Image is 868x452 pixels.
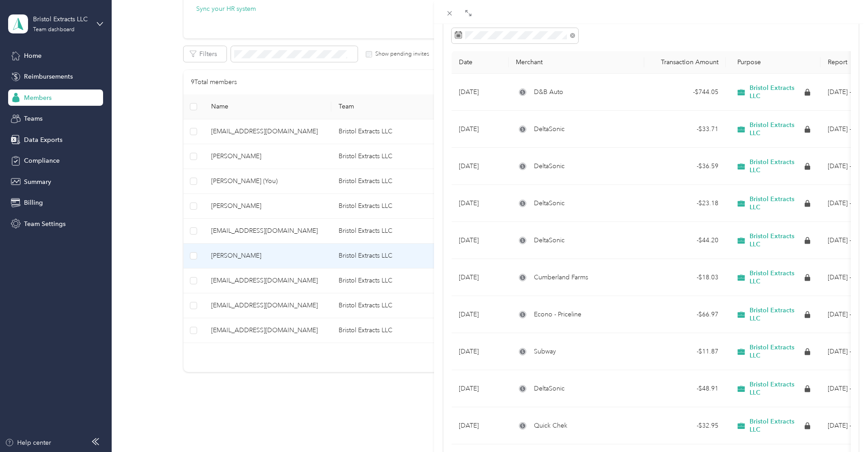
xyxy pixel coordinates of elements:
span: DeltaSonic [534,384,565,394]
div: - $36.59 [651,161,718,171]
span: Subway [534,347,556,357]
span: DeltaSonic [534,124,565,134]
span: D&B Auto [534,87,563,97]
td: [DATE] [452,407,509,444]
span: Bristol Extracts LLC [750,306,803,322]
iframe: Everlance-gr Chat Button Frame [817,401,868,452]
span: Quick Chek [534,421,567,431]
div: - $23.18 [651,198,718,208]
td: [DATE] [452,333,509,370]
span: DeltaSonic [534,161,565,171]
span: Bristol Extracts LLC [750,232,803,248]
span: Bristol Extracts LLC [750,269,803,285]
span: Bristol Extracts LLC [750,344,803,359]
td: [DATE] [452,185,509,222]
div: - $66.97 [651,310,718,320]
span: Bristol Extracts LLC [750,121,803,137]
td: [DATE] [452,370,509,407]
div: - $18.03 [651,273,718,282]
td: [DATE] [452,222,509,259]
span: DeltaSonic [534,198,565,208]
td: [DATE] [452,148,509,185]
th: Merchant [509,51,644,74]
span: Purpose [733,58,761,66]
span: Bristol Extracts LLC [750,381,803,396]
div: - $744.05 [651,87,718,97]
td: [DATE] [452,296,509,333]
span: DeltaSonic [534,235,565,245]
span: Bristol Extracts LLC [750,195,803,211]
th: Transaction Amount [644,51,726,74]
div: - $44.20 [651,235,718,245]
div: - $32.95 [651,421,718,431]
div: - $11.87 [651,347,718,357]
span: Bristol Extracts LLC [750,84,803,100]
span: Bristol Extracts LLC [750,418,803,433]
span: Econo - Priceline [534,310,581,320]
th: Date [452,51,509,74]
td: [DATE] [452,259,509,296]
span: Cumberland Farms [534,273,588,282]
span: Bristol Extracts LLC [750,158,803,174]
td: [DATE] [452,111,509,148]
td: [DATE] [452,74,509,111]
div: - $48.91 [651,384,718,394]
div: - $33.71 [651,124,718,134]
